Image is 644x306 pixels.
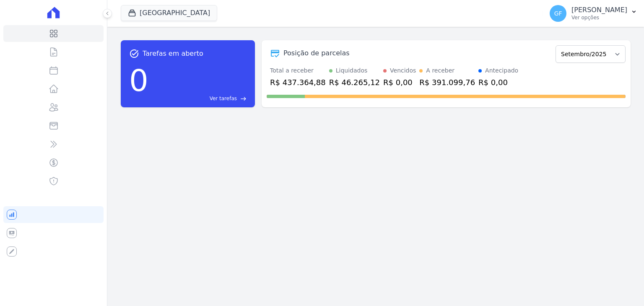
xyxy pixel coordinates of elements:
[478,77,518,88] div: R$ 0,00
[143,49,203,59] span: Tarefas em aberto
[283,48,350,58] div: Posição de parcelas
[390,66,416,75] div: Vencidos
[129,49,139,59] span: task_alt
[485,66,518,75] div: Antecipado
[383,77,416,88] div: R$ 0,00
[240,96,247,102] span: east
[571,14,627,21] p: Ver opções
[129,59,148,102] div: 0
[270,77,326,88] div: R$ 437.364,88
[121,5,217,21] button: [GEOGRAPHIC_DATA]
[210,95,237,102] span: Ver tarefas
[543,2,644,25] button: GF [PERSON_NAME] Ver opções
[554,10,562,16] span: GF
[270,66,326,75] div: Total a receber
[426,66,454,75] div: A receber
[571,6,627,14] p: [PERSON_NAME]
[336,66,368,75] div: Liquidados
[152,95,247,102] a: Ver tarefas east
[329,77,380,88] div: R$ 46.265,12
[419,77,475,88] div: R$ 391.099,76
